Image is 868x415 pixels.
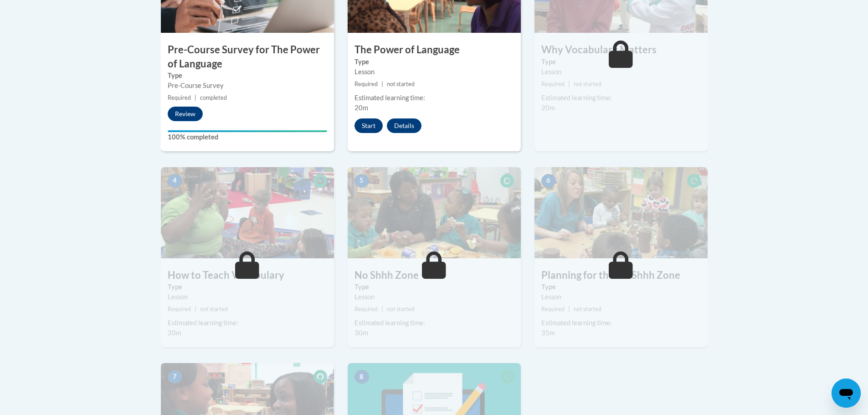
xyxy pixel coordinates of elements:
[534,268,708,282] h3: Planning for the No Shhh Zone
[354,118,383,133] button: Start
[541,174,556,188] span: 6
[574,81,601,87] span: not started
[168,306,191,313] span: Required
[161,167,334,258] img: Course Image
[354,318,514,328] div: Estimated learning time:
[381,306,383,313] span: |
[168,94,191,101] span: Required
[348,167,521,258] img: Course Image
[168,318,327,328] div: Estimated learning time:
[541,67,701,77] div: Lesson
[168,282,327,292] label: Type
[195,94,196,101] span: |
[354,81,378,87] span: Required
[354,370,369,384] span: 8
[354,174,369,188] span: 5
[541,57,701,67] label: Type
[354,329,368,337] span: 30m
[534,167,708,258] img: Course Image
[168,132,327,142] label: 100% completed
[200,306,228,313] span: not started
[568,81,570,87] span: |
[541,104,555,112] span: 20m
[354,282,514,292] label: Type
[832,379,861,408] iframe: Button to launch messaging window
[168,71,327,81] label: Type
[348,43,521,57] h3: The Power of Language
[354,292,514,302] div: Lesson
[354,57,514,67] label: Type
[168,174,182,188] span: 4
[168,107,203,121] button: Review
[574,306,601,313] span: not started
[387,118,421,133] button: Details
[534,43,708,57] h3: Why Vocabulary Matters
[541,329,555,337] span: 35m
[354,104,368,112] span: 20m
[568,306,570,313] span: |
[195,306,196,313] span: |
[541,306,565,313] span: Required
[168,81,327,91] div: Pre-Course Survey
[348,268,521,282] h3: No Shhh Zone
[168,370,182,384] span: 7
[168,130,327,132] div: Your progress
[541,93,701,103] div: Estimated learning time:
[387,81,415,87] span: not started
[168,329,181,337] span: 20m
[387,306,415,313] span: not started
[354,93,514,103] div: Estimated learning time:
[168,292,327,302] div: Lesson
[541,282,701,292] label: Type
[541,292,701,302] div: Lesson
[541,318,701,328] div: Estimated learning time:
[381,81,383,87] span: |
[161,268,334,282] h3: How to Teach Vocabulary
[200,94,227,101] span: completed
[541,81,565,87] span: Required
[354,306,378,313] span: Required
[161,43,334,71] h3: Pre-Course Survey for The Power of Language
[354,67,514,77] div: Lesson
